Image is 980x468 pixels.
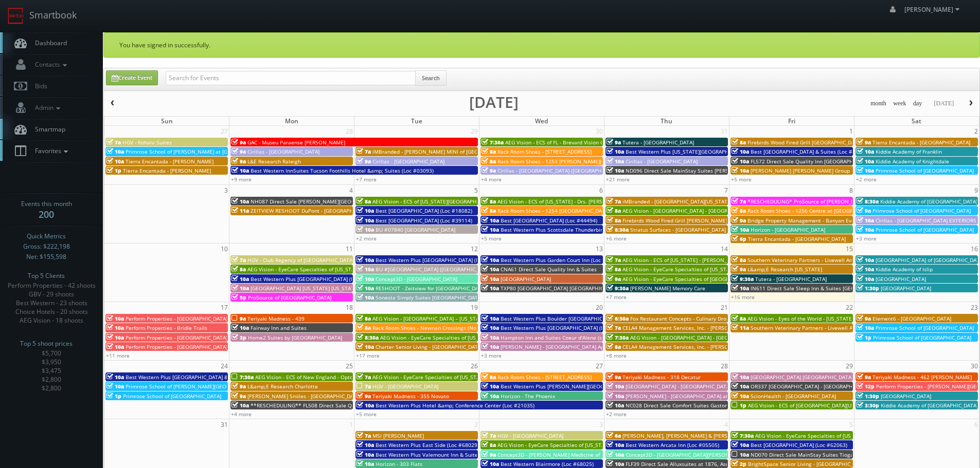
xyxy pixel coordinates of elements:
span: 9a [231,315,246,322]
span: *RESCHEDULING* ProSource of [PERSON_NAME] [747,198,867,205]
span: 1p [106,392,121,400]
span: 10a [857,226,874,233]
span: Best [GEOGRAPHIC_DATA] (Loc #44494) [501,217,597,224]
span: 10a [482,392,499,400]
span: 10a [857,275,874,283]
span: NH087 Direct Sale [PERSON_NAME][GEOGRAPHIC_DATA], Ascend Hotel Collection [251,198,452,205]
img: smartbook-logo.png [8,8,24,24]
span: FL572 Direct Sale Quality Inn [GEOGRAPHIC_DATA] North I-75 [751,158,901,165]
a: +21 more [606,176,630,183]
span: 3p [231,334,246,341]
span: 10a [607,392,624,400]
span: 10a [732,167,749,174]
span: Primrose School of [GEOGRAPHIC_DATA] [876,167,974,174]
span: AEG Vision - ECS of [US_STATE] - Drs. [PERSON_NAME] and [PERSON_NAME] [497,198,682,205]
span: 9:30a [732,275,754,283]
span: [GEOGRAPHIC_DATA] [US_STATE] [US_STATE] [251,285,359,292]
span: Best Western Plus [GEOGRAPHIC_DATA] (Loc #11187) [501,324,631,331]
span: 10a [106,148,124,155]
a: +11 more [106,352,130,359]
span: 1:30p [857,392,879,400]
span: 10a [357,343,374,350]
span: AEG Vision - EyeCare Specialties of [US_STATE] – [PERSON_NAME] Eye Care [372,373,557,381]
span: [PERSON_NAME] [904,5,963,14]
span: 10a [231,275,249,283]
span: 10a [607,158,624,165]
span: 7a [732,198,746,205]
span: Primrose School of [GEOGRAPHIC_DATA] [876,324,974,331]
span: 3:30p [857,402,879,409]
span: 7a [607,256,621,264]
span: [PERSON_NAME] - [GEOGRAPHIC_DATA] Apartments [501,343,627,350]
span: Primrose School of [GEOGRAPHIC_DATA] [873,334,971,341]
span: Concept3D - [GEOGRAPHIC_DATA] [376,275,457,283]
span: Bids [30,82,47,90]
span: Admin [30,103,63,112]
span: Charter Senior Living - [GEOGRAPHIC_DATA] [376,343,483,350]
span: AEG Vision - EyeCare Specialties of [US_STATE] - In Focus Vision Center [497,441,671,448]
span: Horizon - [GEOGRAPHIC_DATA] [751,226,825,233]
span: Hampton Inn and Suites Coeur d'Alene (second shoot) [501,334,634,341]
span: GAC - Museu Paraense [PERSON_NAME] [247,139,345,146]
span: BU #[GEOGRAPHIC_DATA] ([GEOGRAPHIC_DATA]) [376,266,493,273]
span: Contacts [30,60,69,69]
span: 8a [482,198,496,205]
span: Rack Room Shoes - 1254 [GEOGRAPHIC_DATA] [497,207,610,214]
span: 8a [482,158,496,165]
span: 8a [732,139,746,146]
span: 10a [607,148,624,155]
span: 6p [732,235,746,242]
span: 10a [106,373,124,381]
span: Primrose School of [GEOGRAPHIC_DATA] [123,392,221,400]
span: Best Western Plus [US_STATE][GEOGRAPHIC_DATA] [GEOGRAPHIC_DATA] (Loc #37096) [626,148,835,155]
span: Best Western InnSuites Tucson Foothills Hotel &amp; Suites (Loc #03093) [251,167,434,174]
span: 8a [732,315,746,322]
span: AEG Vision - [GEOGRAPHIC_DATA] – [US_STATE][GEOGRAPHIC_DATA]. ([GEOGRAPHIC_DATA]) [372,315,594,322]
span: AEG Vision - ECS of [GEOGRAPHIC_DATA][US_STATE] - North Garland Vision (Headshot Only) [748,402,972,409]
span: Best Western Plus Hotel &amp; Conference Center (Loc #21035) [376,402,534,409]
a: +5 more [731,176,752,183]
span: Tierra Encantada - [PERSON_NAME] [123,167,211,174]
span: 6a [607,432,621,439]
span: 10a [732,441,749,448]
span: HGV - Kohala Suites [122,139,172,146]
span: 8a [482,373,496,381]
span: 9a [482,167,496,174]
span: AEG Vision - EyeCare Specialties of [US_STATE] – [PERSON_NAME] Family EyeCare [622,266,823,273]
span: Kiddie Academy of Franklin [876,148,942,155]
span: 10a [357,207,374,214]
span: 11a [732,324,749,331]
a: +8 more [606,352,627,359]
span: TXP80 [GEOGRAPHIC_DATA] [GEOGRAPHIC_DATA] [501,285,620,292]
span: 9:30a [607,285,629,292]
span: 8:30a [607,226,629,233]
span: L&amp;E Research [US_STATE] [747,266,822,273]
span: Best Western Arcata Inn (Loc #05505) [626,441,719,448]
span: Rack Room Shoes - 1256 Centre at [GEOGRAPHIC_DATA] [747,207,884,214]
span: CELA4 Management Services, Inc. - [PERSON_NAME] Hyundai [622,324,773,331]
span: 10a [857,217,874,224]
span: HGV - [GEOGRAPHIC_DATA] [497,432,563,439]
a: Create Event [106,70,158,85]
span: 9a [357,392,371,400]
a: +2 more [356,235,377,242]
span: Tierra Encantada - [GEOGRAPHIC_DATA] [872,139,970,146]
span: ProSource of [GEOGRAPHIC_DATA] [248,294,331,301]
span: Firebirds Wood Fired Grill [PERSON_NAME] [622,217,727,224]
span: 10a [482,383,499,390]
span: iMBranded - [GEOGRAPHIC_DATA][US_STATE] Toyota [622,198,751,205]
span: Best [GEOGRAPHIC_DATA] (Loc #18082) [376,207,472,214]
span: 8a [607,207,621,214]
span: Favorites [30,146,70,155]
span: 10a [357,226,374,233]
span: 10a [357,275,374,283]
span: Tierra Encantada - [GEOGRAPHIC_DATA] [748,235,846,242]
span: 10a [732,373,749,381]
span: 7a [357,373,371,381]
span: 10a [482,217,499,224]
span: 10a [106,158,124,165]
span: 10a [231,167,249,174]
span: Bridge Property Management - Banyan Everton [747,217,865,224]
span: 7a [357,383,371,390]
span: 10a [732,158,749,165]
